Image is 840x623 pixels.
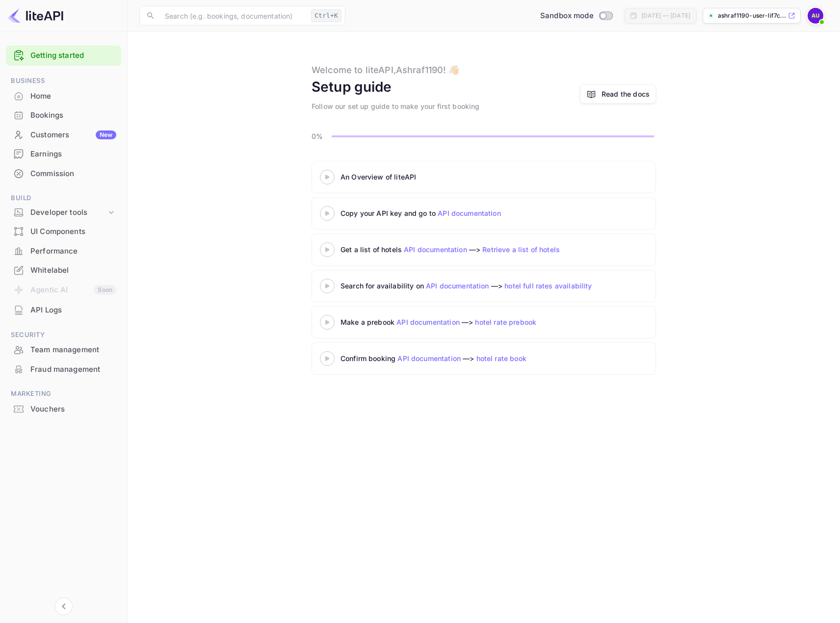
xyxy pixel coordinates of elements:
div: Team management [30,344,116,356]
span: Sandbox mode [540,10,594,22]
div: Home [30,91,116,102]
div: UI Components [30,226,116,237]
div: Fraud management [6,360,121,379]
a: Fraud management [6,360,121,378]
div: Team management [6,340,121,360]
a: Earnings [6,145,121,163]
div: Whitelabel [6,261,121,280]
div: Fraud management [30,364,116,375]
div: Copy your API key and go to [341,208,586,218]
a: CustomersNew [6,126,121,144]
div: API Logs [6,301,121,320]
a: hotel full rates availability [504,282,592,290]
div: Bookings [30,110,116,121]
div: Search for availability on —> [341,281,684,291]
div: Performance [30,246,116,257]
div: Home [6,87,121,106]
div: Commission [6,164,121,183]
div: Bookings [6,106,121,125]
div: [DATE] — [DATE] [641,11,690,20]
div: Follow our set up guide to make your first booking [312,101,480,111]
div: Performance [6,242,121,261]
img: LiteAPI logo [8,8,63,24]
div: UI Components [6,222,121,241]
a: API documentation [426,282,489,290]
div: Commission [30,168,116,180]
div: Earnings [6,145,121,164]
a: UI Components [6,222,121,240]
div: New [96,130,116,139]
div: API Logs [30,305,116,316]
a: Getting started [30,50,116,61]
a: API documentation [404,245,467,254]
a: hotel rate book [476,354,526,363]
div: Ctrl+K [311,9,341,22]
a: Bookings [6,106,121,124]
a: API documentation [438,209,501,217]
div: CustomersNew [6,126,121,145]
a: Commission [6,164,121,182]
button: Collapse navigation [55,597,73,615]
span: Build [6,193,121,204]
div: Earnings [30,149,116,160]
a: Performance [6,242,121,260]
span: Security [6,330,121,340]
div: Vouchers [30,404,116,415]
a: Retrieve a list of hotels [482,245,560,254]
div: Customers [30,130,116,141]
div: An Overview of liteAPI [341,172,586,182]
div: Confirm booking —> [341,353,586,363]
a: API Logs [6,301,121,319]
span: Marketing [6,389,121,399]
div: Whitelabel [30,265,116,276]
div: Vouchers [6,400,121,419]
a: Vouchers [6,400,121,418]
a: Read the docs [580,84,656,104]
a: API documentation [396,318,460,326]
div: Get a list of hotels —> [341,244,586,255]
input: Search (e.g. bookings, documentation) [159,6,307,26]
div: Make a prebook —> [341,317,586,327]
a: Home [6,87,121,105]
a: Read the docs [602,89,650,99]
div: Developer tools [30,207,106,218]
div: Developer tools [6,204,121,221]
div: Welcome to liteAPI, Ashraf1190 ! 👋🏻 [312,63,459,77]
div: Setup guide [312,77,392,97]
p: 0% [312,131,329,141]
p: ashraf1190-user-lif7c.... [718,11,786,20]
a: Team management [6,340,121,359]
a: API documentation [397,354,461,363]
img: Ashraf1190 User [808,8,823,24]
div: Getting started [6,46,121,66]
div: Switch to Production mode [536,10,616,22]
span: Business [6,76,121,86]
a: Whitelabel [6,261,121,279]
a: hotel rate prebook [475,318,536,326]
